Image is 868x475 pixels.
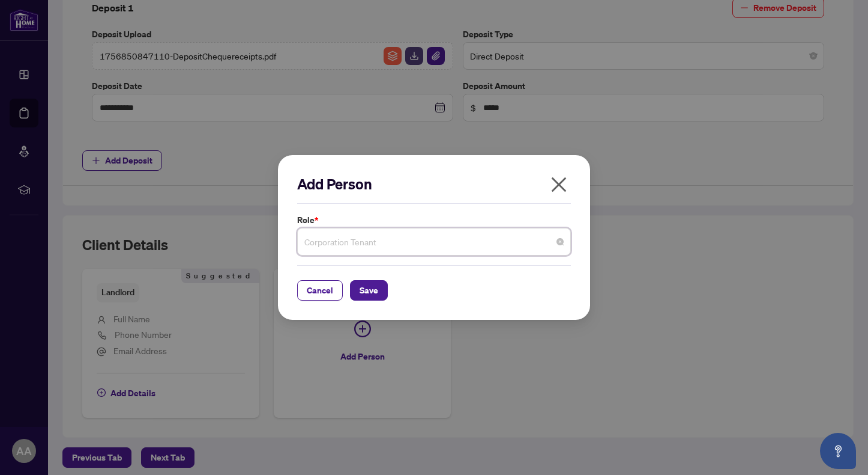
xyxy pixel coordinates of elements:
[307,281,333,300] span: Cancel
[820,433,856,469] button: Open asap
[556,238,564,245] span: close-circle
[549,175,568,194] span: close
[297,213,571,227] label: Role
[297,174,571,194] h2: Add Person
[350,280,388,301] button: Save
[360,281,378,300] span: Save
[304,230,564,253] span: Corporation Tenant
[297,280,343,301] button: Cancel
